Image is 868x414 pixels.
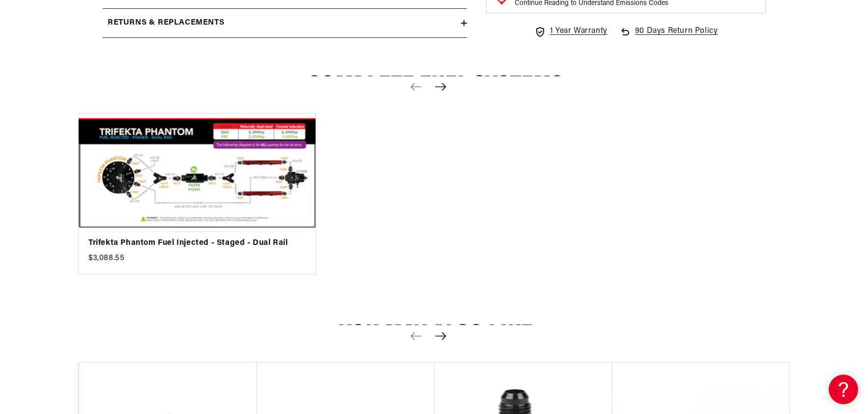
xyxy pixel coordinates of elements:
h2: You may also like [78,324,790,347]
a: Trifekta Phantom Fuel Injected - Staged - Dual Rail [88,237,296,250]
span: 1 Year Warranty [550,25,608,38]
a: 1 Year Warranty [534,25,608,38]
button: Next slide [430,325,451,347]
h2: Complete Fuel Systems [78,75,790,98]
button: Next slide [430,76,451,98]
summary: Returns & replacements [103,9,467,37]
a: 90 Days Return Policy [619,25,718,48]
ul: Slider [78,113,790,275]
span: 90 Days Return Policy [635,25,718,48]
button: Previous slide [405,325,427,347]
button: Previous slide [405,76,427,98]
h2: Returns & replacements [108,17,224,30]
